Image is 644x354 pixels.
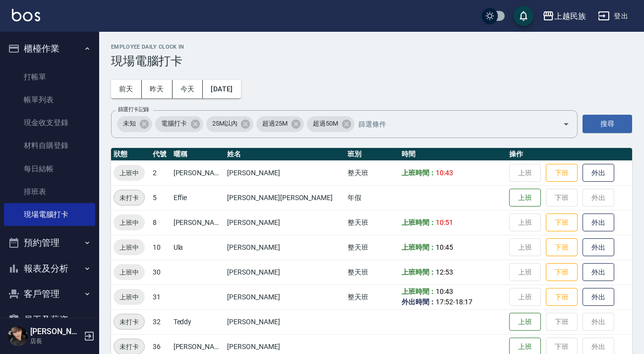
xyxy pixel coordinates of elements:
[171,148,225,161] th: 暱稱
[402,268,436,276] b: 上班時間：
[150,148,171,161] th: 代號
[225,260,345,284] td: [PERSON_NAME]
[114,267,145,278] span: 上班中
[150,235,171,260] td: 10
[583,238,614,257] button: 外出
[345,210,399,235] td: 整天班
[436,243,453,251] span: 10:45
[114,193,144,203] span: 未打卡
[307,119,344,129] span: 超過50M
[4,256,95,282] button: 報表及分析
[4,157,95,180] a: 每日結帳
[206,119,243,129] span: 25M以內
[4,203,95,226] a: 現場電腦打卡
[30,327,81,337] h5: [PERSON_NAME]
[402,169,436,177] b: 上班時間：
[114,242,145,253] span: 上班中
[546,288,578,306] button: 下班
[583,288,614,306] button: 外出
[4,281,95,307] button: 客戶管理
[30,337,81,346] p: 店長
[345,148,399,161] th: 班別
[150,210,171,235] td: 8
[171,309,225,334] td: Teddy
[155,116,203,132] div: 電腦打卡
[225,235,345,260] td: [PERSON_NAME]
[114,292,145,302] span: 上班中
[4,66,95,88] a: 打帳單
[171,210,225,235] td: [PERSON_NAME]
[402,243,436,251] b: 上班時間：
[402,298,436,306] b: 外出時間：
[171,235,225,260] td: Ula
[546,164,578,182] button: 下班
[171,160,225,185] td: [PERSON_NAME]
[594,7,632,25] button: 登出
[111,80,142,98] button: 前天
[4,180,95,203] a: 排班表
[225,160,345,185] td: [PERSON_NAME]
[558,116,574,132] button: Open
[4,230,95,256] button: 預約管理
[538,6,590,26] button: 上越民族
[225,284,345,309] td: [PERSON_NAME]
[546,263,578,282] button: 下班
[8,326,28,346] img: Person
[225,148,345,161] th: 姓名
[356,115,545,133] input: 篩選條件
[117,116,152,132] div: 未知
[345,235,399,260] td: 整天班
[118,106,149,113] label: 篩選打卡記錄
[514,6,533,26] button: save
[117,119,142,129] span: 未知
[114,217,145,228] span: 上班中
[142,80,173,98] button: 昨天
[12,9,40,21] img: Logo
[114,317,144,327] span: 未打卡
[546,238,578,257] button: 下班
[173,80,203,98] button: 今天
[114,342,144,352] span: 未打卡
[436,287,453,295] span: 10:43
[225,185,345,210] td: [PERSON_NAME][PERSON_NAME]
[509,313,541,331] button: 上班
[150,284,171,309] td: 31
[345,260,399,284] td: 整天班
[4,307,95,333] button: 員工及薪資
[114,168,145,178] span: 上班中
[150,160,171,185] td: 2
[436,298,453,306] span: 17:52
[155,119,193,129] span: 電腦打卡
[171,185,225,210] td: Effie
[402,287,436,295] b: 上班時間：
[583,115,632,133] button: 搜尋
[546,213,578,232] button: 下班
[150,260,171,284] td: 30
[399,284,507,309] td: -
[345,185,399,210] td: 年假
[111,54,632,68] h3: 現場電腦打卡
[436,268,453,276] span: 12:53
[4,134,95,157] a: 材料自購登錄
[436,169,453,177] span: 10:43
[399,148,507,161] th: 時間
[150,309,171,334] td: 32
[583,164,614,182] button: 外出
[507,148,632,161] th: 操作
[4,111,95,134] a: 現金收支登錄
[307,116,354,132] div: 超過50M
[554,10,586,22] div: 上越民族
[345,160,399,185] td: 整天班
[4,36,95,62] button: 櫃檯作業
[345,284,399,309] td: 整天班
[583,213,614,232] button: 外出
[436,218,453,226] span: 10:51
[150,185,171,210] td: 5
[111,148,150,161] th: 狀態
[206,116,254,132] div: 25M以內
[583,263,614,282] button: 外出
[111,44,632,50] h2: Employee Daily Clock In
[402,218,436,226] b: 上班時間：
[4,88,95,111] a: 帳單列表
[509,189,541,207] button: 上班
